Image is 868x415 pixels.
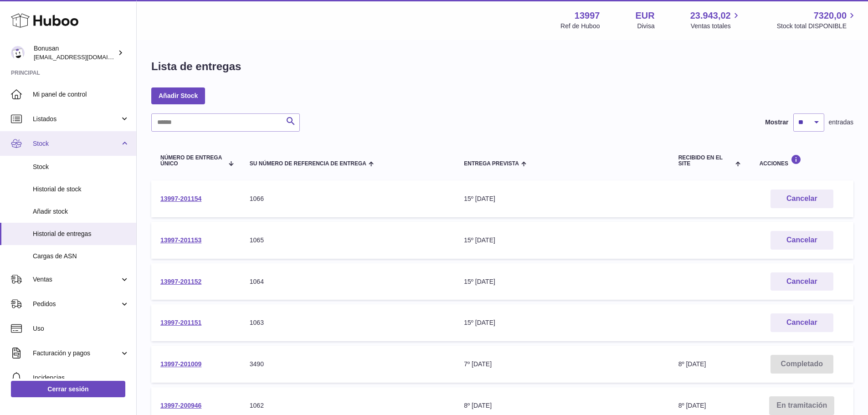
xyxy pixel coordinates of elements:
[33,185,129,194] span: Historial de stock
[33,349,120,358] span: Facturación y pagos
[678,155,734,167] span: Recibido en el site
[760,154,844,167] div: Acciones
[464,360,660,369] div: 7º [DATE]
[11,381,125,397] a: Cerrar sesión
[34,53,134,61] span: [EMAIL_ADDRESS][DOMAIN_NAME]
[160,319,201,326] a: 13997-201151
[464,318,660,327] div: 15º [DATE]
[33,90,129,99] span: Mi panel de control
[33,324,129,333] span: Uso
[151,59,241,74] h1: Lista de entregas
[250,161,366,167] span: Su número de referencia de entrega
[160,155,223,167] span: Número de entrega único
[33,252,129,261] span: Cargas de ASN
[33,230,129,238] span: Historial de entregas
[560,22,600,31] div: Ref de Huboo
[250,401,446,410] div: 1062
[160,236,201,244] a: 13997-201153
[814,10,847,22] span: 7320,00
[777,10,857,31] a: 7320,00 Stock total DISPONIBLE
[33,300,120,308] span: Pedidos
[575,10,600,22] strong: 13997
[464,277,660,286] div: 15º [DATE]
[160,278,201,285] a: 13997-201152
[33,275,120,284] span: Ventas
[160,195,201,202] a: 13997-201154
[770,313,833,332] button: Cancelar
[464,195,660,203] div: 15º [DATE]
[464,401,660,410] div: 8º [DATE]
[691,22,741,31] span: Ventas totales
[160,360,201,368] a: 13997-201009
[777,22,857,31] span: Stock total DISPONIBLE
[635,10,654,22] strong: EUR
[464,161,519,167] span: Entrega prevista
[11,46,25,60] img: info@bonusan.es
[151,87,205,104] a: Añadir Stock
[770,190,833,208] button: Cancelar
[250,236,446,245] div: 1065
[690,10,731,22] span: 23.943,02
[33,374,129,382] span: Incidencias
[678,360,706,368] span: 8º [DATE]
[829,118,853,127] span: entradas
[34,44,116,61] div: Bonusan
[250,360,446,369] div: 3490
[765,118,788,127] label: Mostrar
[33,139,120,148] span: Stock
[637,22,655,31] div: Divisa
[160,402,201,409] a: 13997-200946
[250,195,446,203] div: 1066
[678,402,706,409] span: 8º [DATE]
[33,115,120,123] span: Listados
[690,10,741,31] a: 23.943,02 Ventas totales
[770,231,833,250] button: Cancelar
[464,236,660,245] div: 15º [DATE]
[250,318,446,327] div: 1063
[33,163,129,171] span: Stock
[250,277,446,286] div: 1064
[770,272,833,291] button: Cancelar
[33,207,129,216] span: Añadir stock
